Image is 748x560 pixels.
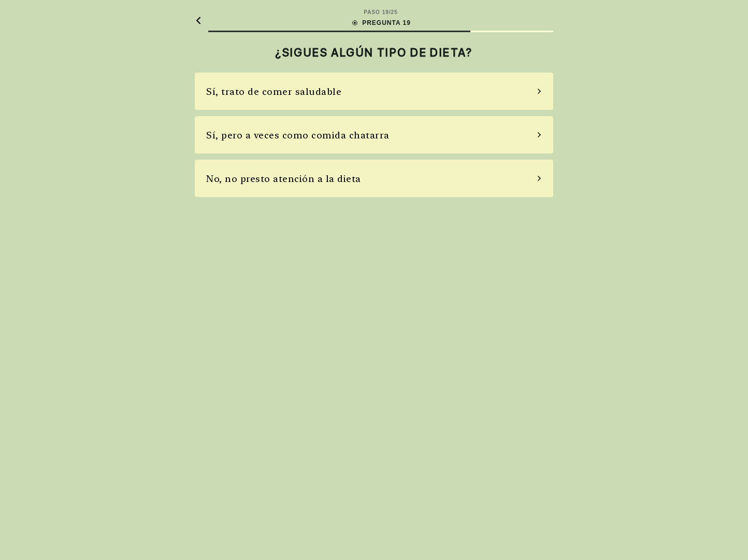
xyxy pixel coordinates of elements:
[195,46,553,59] h2: ¿SIGUES ALGÚN TIPO DE DIETA?
[364,8,397,16] div: PASO 19 / 25
[206,172,361,186] div: No, no presto atención a la dieta
[351,18,411,27] div: PREGUNTA 19
[206,128,390,142] div: Sí, pero a veces como comida chatarra
[206,85,341,99] div: Sí, trato de comer saludable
